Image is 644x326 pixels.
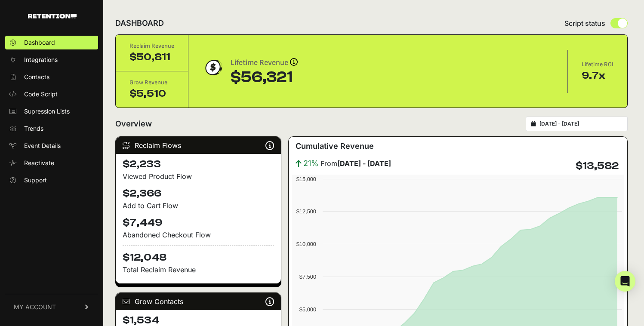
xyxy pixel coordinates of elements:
img: Retention.com [28,14,77,18]
text: $5,000 [299,306,316,313]
a: Supression Lists [5,105,98,118]
span: Support [24,176,47,185]
strong: [DATE] - [DATE] [337,159,391,168]
span: Reactivate [24,159,54,167]
h4: $13,582 [576,159,619,173]
div: Lifetime ROI [582,60,613,69]
span: From [320,158,391,169]
div: $56,321 [231,69,298,86]
a: Dashboard [5,36,98,49]
span: Event Details [24,141,61,150]
h4: $12,048 [123,245,274,264]
a: Integrations [5,53,98,67]
span: Contacts [24,73,49,81]
div: Open Intercom Messenger [615,271,635,292]
p: Total Reclaim Revenue [123,264,274,275]
h2: DASHBOARD [115,17,164,29]
h2: Overview [115,118,152,130]
span: Trends [24,124,43,133]
a: Code Script [5,87,98,101]
span: Integrations [24,55,58,64]
a: Reactivate [5,156,98,170]
div: Abandoned Checkout Flow [123,230,274,240]
h3: Cumulative Revenue [296,140,374,152]
a: Support [5,173,98,187]
text: $12,500 [296,208,316,215]
text: $7,500 [299,274,316,280]
div: Add to Cart Flow [123,200,274,211]
div: Grow Revenue [129,78,174,87]
div: 9.7x [582,69,613,83]
div: Viewed Product Flow [123,171,274,181]
a: Trends [5,122,98,135]
h4: $2,366 [123,187,274,200]
span: Supression Lists [24,107,70,116]
span: MY ACCOUNT [14,303,56,311]
span: 21% [303,157,319,169]
text: $15,000 [296,176,316,182]
text: $10,000 [296,241,316,247]
div: $5,510 [129,87,174,101]
a: MY ACCOUNT [5,294,98,320]
h4: $2,233 [123,157,274,171]
div: Reclaim Revenue [129,42,174,50]
a: Contacts [5,70,98,84]
span: Code Script [24,90,58,98]
div: Lifetime Revenue [231,57,298,69]
img: dollar-coin-05c43ed7efb7bc0c12610022525b4bbbb207c7efeef5aecc26f025e68dcafac9.png [202,57,224,78]
span: Dashboard [24,38,55,47]
a: Event Details [5,139,98,153]
span: Script status [564,18,605,28]
div: $50,811 [129,50,174,64]
div: Grow Contacts [116,293,281,310]
h4: $7,449 [123,216,274,230]
div: Reclaim Flows [116,137,281,154]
